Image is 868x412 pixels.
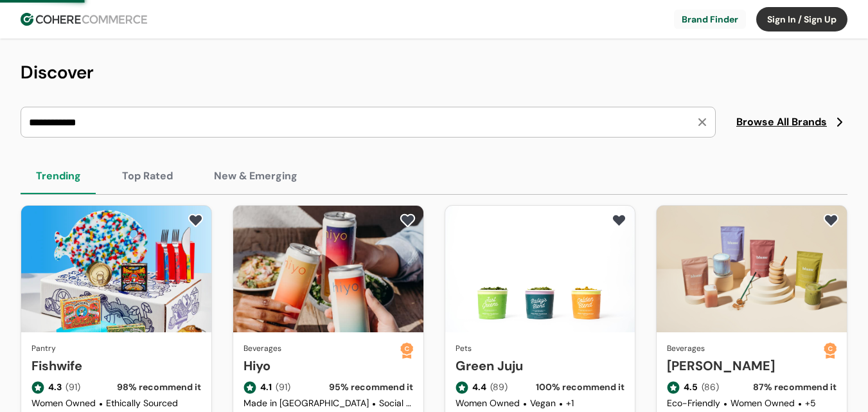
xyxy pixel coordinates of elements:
[736,114,827,130] span: Browse All Brands
[736,114,847,130] a: Browse All Brands
[21,60,94,84] span: Discover
[185,211,206,230] button: add to favorite
[244,356,400,375] a: Hiyo
[107,158,188,194] button: Top Rated
[756,7,847,31] button: Sign In / Sign Up
[397,211,418,230] button: add to favorite
[608,211,630,230] button: add to favorite
[820,211,842,230] button: add to favorite
[21,158,96,194] button: Trending
[31,356,201,375] a: Fishwife
[199,158,313,194] button: New & Emerging
[456,356,625,375] a: Green Juju
[21,13,147,26] img: Cohere Logo
[667,356,824,375] a: [PERSON_NAME]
